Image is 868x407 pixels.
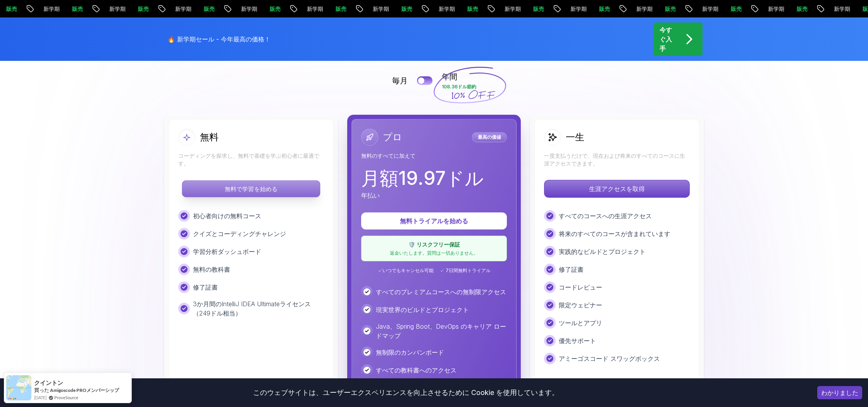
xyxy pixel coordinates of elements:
font: 販売 [397,5,408,12]
font: Java、Spring Boot、DevOps のキャリア ロードマップ [376,322,506,340]
font: 販売 [331,5,342,12]
font: クイントン [34,379,63,386]
font: 新学期 [632,5,648,12]
button: 生涯アクセスを取得 [544,180,690,198]
a: ProveSource [54,394,78,401]
font: コードレビュー [559,283,602,291]
font: 無料のすべてに加えて [361,152,415,159]
font: 販売 [463,5,474,12]
font: 生涯アクセスを取得 [589,185,645,193]
font: 販売 [529,5,540,12]
font: 毎月 [392,76,408,85]
button: 無料で学習を始める [182,180,320,197]
font: 将来のすべてのコースが含まれています [559,230,670,238]
a: Amigoscode PROメンバーシップ [50,387,119,393]
font: すべてのプレミアムコースへの無制限アクセス [376,288,506,296]
font: 今すぐ入手 [660,26,672,52]
font: 一生 [566,131,584,143]
a: 生涯アクセスを取得 [544,185,690,193]
font: 新学期 [830,5,846,12]
font: 修了証書 [559,266,584,273]
font: 返金いたします。質問は一切ありません。 [390,250,478,256]
font: 現実世界のビルドとプロジェクト [376,306,469,314]
font: 3か月間のIntelliJ IDEA Ultimateライセンス（249ドル相当） [193,300,311,317]
button: 無料トライアルを始める [361,212,507,229]
font: すべての教科書へのアクセス [376,366,456,374]
font: コーディングを探求し、無料で基礎を学ぶ初心者に最適です。 [178,152,319,167]
font: 販売 [265,5,276,12]
a: 無料で学習を始める [178,185,324,193]
font: 無料の教科書 [193,266,230,273]
font: 新学期 [237,5,253,12]
font: 販売 [727,5,737,12]
font: 新学期 [434,5,451,12]
font: 新学期 [369,5,385,12]
font: 新学期 [698,5,714,12]
font: 販売 [68,5,79,12]
font: [DATE] [34,395,46,400]
font: 限定ウェビナー [559,301,602,309]
font: 新学期 [303,5,319,12]
font: ✓いつでもキャンセル可能 [378,267,434,273]
font: 販売 [792,5,803,12]
img: provesource ソーシャルプルーフ通知画像 [6,375,31,400]
font: 払い [367,191,380,199]
font: 最高の価値 [478,134,501,140]
font: プロ [383,131,402,143]
font: 新学期 [764,5,780,12]
font: 一度支払うだけで、現在および将来のすべてのコースに生涯アクセスできます。 [544,152,685,167]
font: 販売 [134,5,145,12]
font: 無制限のカンバンボード [376,348,444,356]
font: 新学期 [39,5,55,12]
font: このウェブサイトは、ユーザーエクスペリエンスを向上させるために Cookie を使用しています。 [253,388,559,397]
font: わかりました [821,389,858,397]
font: ツールとアプリ [559,319,602,327]
font: 無料で学習を始める [225,185,278,192]
font: 無料 [200,131,219,143]
font: 新学期 [105,5,121,12]
font: すべてのコースへの生涯アクセス [559,212,652,220]
font: ドル [446,167,484,190]
font: 新学期 [566,5,582,12]
font: 実践的なビルドとプロジェクト [559,248,646,255]
font: 🔥 新学期セール - 今年最高の価格！ [167,35,270,43]
font: 学習分析ダッシュボード [193,248,261,255]
font: 販売 [661,5,672,12]
font: 買った [34,387,49,393]
font: アミーゴスコード スワッグボックス [559,355,660,362]
font: 販売 [2,5,13,12]
font: 販売 [200,5,210,12]
font: 新学期 [171,5,187,12]
font: 月額 [361,167,398,190]
font: 無料トライアルを始める [400,217,468,225]
font: ✓ 7日間無料トライアル [440,267,491,273]
font: 新学期 [500,5,517,12]
font: 年 [361,191,367,199]
font: 優先サポート [559,337,596,345]
a: 無料トライアルを始める [361,217,507,225]
font: クイズとコーディングチャレンジ [193,230,286,238]
font: 修了証書 [193,283,218,291]
button: クッキーを受け入れる [817,386,862,399]
font: 初心者向けの無料コース [193,212,261,220]
font: 19.97 [398,167,446,190]
font: 販売 [595,5,606,12]
font: 🛡️ リスクフリー保証 [408,241,460,248]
